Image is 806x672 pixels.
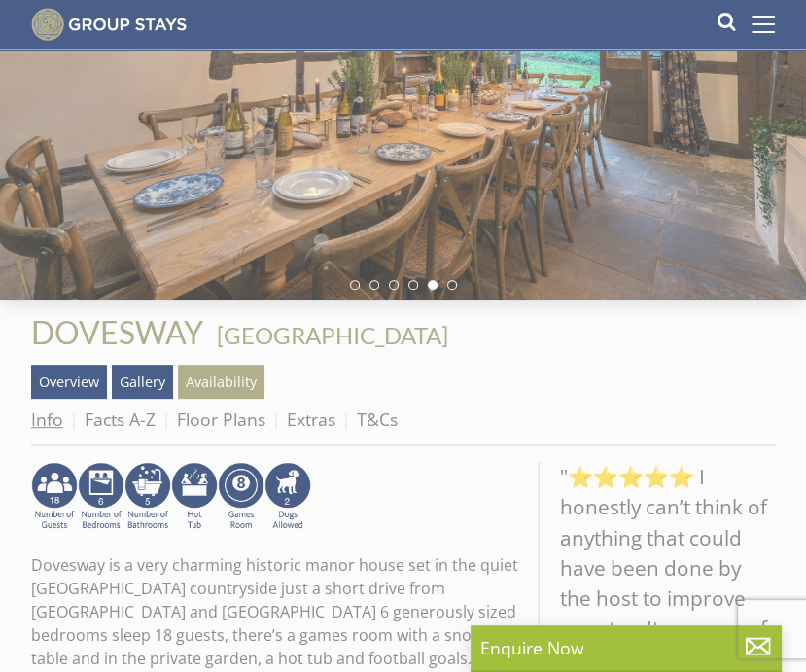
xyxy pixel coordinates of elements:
a: Floor Plans [177,407,265,431]
img: Group Stays [31,8,187,41]
img: AD_4nXf-8oxCLiO1v-Tx8_Zqu38Rt-EzaILLjxB59jX5GOj3IkRX8Ys0koo7r9yizahOh2Z6poEkKUxS9Hr5pvbrFaqaIpgW6... [31,462,78,532]
p: Enquire Now [480,635,772,660]
a: Info [31,407,63,431]
a: T&Cs [357,407,398,431]
span: DOVESWAY [31,313,203,351]
img: AD_4nXdrZMsjcYNLGsKuA84hRzvIbesVCpXJ0qqnwZoX5ch9Zjv73tWe4fnFRs2gJ9dSiUubhZXckSJX_mqrZBmYExREIfryF... [218,462,264,532]
a: Facts A-Z [85,407,156,431]
a: DOVESWAY [31,313,209,351]
a: Extras [287,407,335,431]
a: Gallery [112,365,173,398]
img: AD_4nXdxWG_VJzWvdcEgUAXGATx6wR9ALf-b3pO0Wv8JqPQicHBbIur_fycMGrCfvtJxUkL7_dC_Ih2A3VWjPzrEQCT_Y6-em... [124,462,171,532]
a: Availability [178,365,264,398]
span: - [209,321,448,349]
img: AD_4nXcpX5uDwed6-YChlrI2BYOgXwgg3aqYHOhRm0XfZB-YtQW2NrmeCr45vGAfVKUq4uWnc59ZmEsEzoF5o39EWARlT1ewO... [171,462,218,532]
img: AD_4nXfRzBlt2m0mIteXDhAcJCdmEApIceFt1SPvkcB48nqgTZkfMpQlDmULa47fkdYiHD0skDUgcqepViZHFLjVKS2LWHUqM... [78,462,124,532]
a: Overview [31,365,107,398]
img: AD_4nXe7_8LrJK20fD9VNWAdfykBvHkWcczWBt5QOadXbvIwJqtaRaRf-iI0SeDpMmH1MdC9T1Vy22FMXzzjMAvSuTB5cJ7z5... [264,462,311,532]
a: [GEOGRAPHIC_DATA] [217,321,448,349]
